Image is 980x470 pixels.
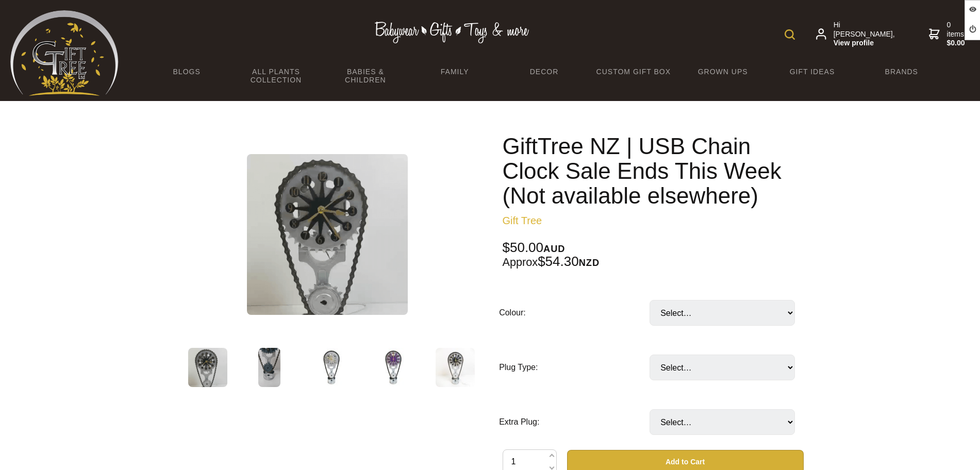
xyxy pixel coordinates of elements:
[499,395,650,449] td: Extra Plug:
[503,256,538,268] small: Approx
[500,61,589,82] a: Decor
[589,61,678,82] a: Custom Gift Box
[857,61,946,82] a: Brands
[579,258,600,268] span: NZD
[374,22,529,43] img: Babywear - Gifts - Toys & more
[947,21,967,48] span: 0 items
[499,340,650,395] td: Plug Type:
[785,29,795,40] img: product search
[499,286,650,340] td: Colour:
[834,39,896,48] strong: View profile
[503,215,542,226] a: Gift Tree
[834,21,896,48] span: Hi [PERSON_NAME],
[503,241,804,269] div: $50.00 $54.30
[374,348,413,387] img: GiftTree NZ | USB Chain Clock Sale Ends This Week (Not available elsewhere)
[142,61,231,82] a: BLOGS
[10,10,119,96] img: Babyware - Gifts - Toys and more...
[231,61,321,91] a: All Plants Collection
[258,348,280,387] img: GiftTree NZ | USB Chain Clock Sale Ends This Week (Not available elsewhere)
[768,61,857,82] a: Gift Ideas
[678,61,767,82] a: Grown Ups
[247,154,408,315] img: GiftTree NZ | USB Chain Clock Sale Ends This Week (Not available elsewhere)
[312,348,351,387] img: GiftTree NZ | USB Chain Clock Sale Ends This Week (Not available elsewhere)
[929,21,967,48] a: 0 items$0.00
[543,244,565,254] span: AUD
[321,61,410,91] a: Babies & Children
[816,21,896,48] a: Hi [PERSON_NAME],View profile
[436,348,475,387] img: GiftTree NZ | USB Chain Clock Sale Ends This Week (Not available elsewhere)
[188,348,227,387] img: GiftTree NZ | USB Chain Clock Sale Ends This Week (Not available elsewhere)
[947,39,967,48] strong: $0.00
[503,134,804,208] h1: GiftTree NZ | USB Chain Clock Sale Ends This Week (Not available elsewhere)
[410,61,499,82] a: Family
